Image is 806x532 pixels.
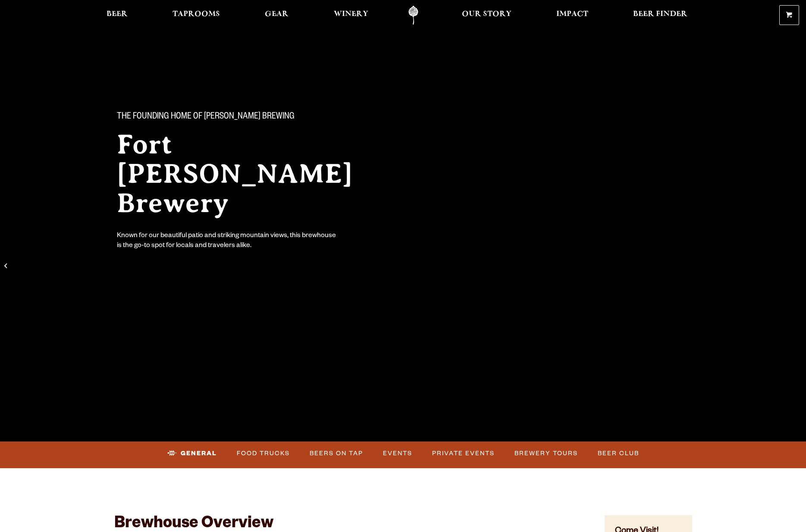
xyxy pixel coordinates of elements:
[328,6,374,25] a: Winery
[265,11,289,18] span: Gear
[117,130,386,218] h2: Fort [PERSON_NAME] Brewery
[101,6,133,25] a: Beer
[551,6,594,25] a: Impact
[306,444,367,463] a: Beers on Tap
[164,444,220,463] a: General
[397,6,430,25] a: Odell Home
[167,6,226,25] a: Taprooms
[429,444,498,463] a: Private Events
[556,11,588,18] span: Impact
[233,444,293,463] a: Food Trucks
[627,6,693,25] a: Beer Finder
[594,444,643,463] a: Beer Club
[379,444,416,463] a: Events
[511,444,581,463] a: Brewery Tours
[334,11,368,18] span: Winery
[456,6,517,25] a: Our Story
[259,6,294,25] a: Gear
[107,11,128,18] span: Beer
[172,11,220,18] span: Taprooms
[117,112,295,123] span: The Founding Home of [PERSON_NAME] Brewing
[462,11,511,18] span: Our Story
[633,11,687,18] span: Beer Finder
[117,232,338,251] div: Known for our beautiful patio and striking mountain views, this brewhouse is the go-to spot for l...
